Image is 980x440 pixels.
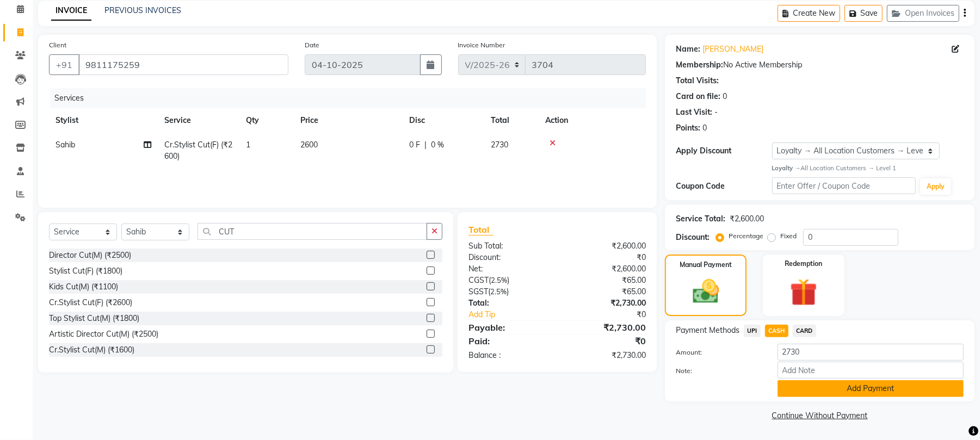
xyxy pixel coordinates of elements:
[723,91,727,102] div: 0
[239,108,294,133] th: Qty
[300,140,318,150] span: 2600
[557,286,654,298] div: ₹65.00
[409,139,420,151] span: 0 F
[887,5,959,22] button: Open Invoices
[104,5,181,15] a: PREVIOUS INVOICES
[702,122,707,134] div: 0
[702,44,763,55] a: [PERSON_NAME]
[460,240,557,252] div: Sub Total:
[491,140,508,150] span: 2730
[557,321,654,334] div: ₹2,730.00
[305,40,319,50] label: Date
[469,287,488,296] span: SGST
[460,350,557,361] div: Balance :
[49,281,118,293] div: Kids Cut(M) (₹1100)
[557,252,654,263] div: ₹0
[460,321,557,334] div: Payable:
[765,325,788,337] span: CASH
[49,329,158,340] div: Artistic Director Cut(M) (₹2500)
[56,140,75,150] span: Sahib
[676,44,700,55] div: Name:
[676,213,725,225] div: Service Total:
[49,40,66,50] label: Client
[49,297,132,308] div: Cr.Stylist Cut(F) (₹2600)
[714,107,718,118] div: -
[744,325,761,337] span: UPI
[667,410,972,422] a: Continue Without Payment
[460,275,557,286] div: ( )
[198,223,427,240] input: Search or Scan
[460,334,557,348] div: Paid:
[431,139,444,151] span: 0 %
[484,108,539,133] th: Total
[403,108,484,133] th: Disc
[557,240,654,252] div: ₹2,600.00
[49,54,79,75] button: +91
[460,286,557,298] div: ( )
[772,177,916,194] input: Enter Offer / Coupon Code
[51,1,91,21] a: INVOICE
[676,91,720,102] div: Card on file:
[676,107,712,118] div: Last Visit:
[557,298,654,309] div: ₹2,730.00
[845,5,883,22] button: Save
[778,5,840,22] button: Create New
[676,75,719,86] div: Total Visits:
[668,366,769,376] label: Note:
[685,276,728,307] img: _cash.svg
[49,313,139,324] div: Top Stylist Cut(M) (₹1800)
[460,298,557,309] div: Total:
[676,59,723,71] div: Membership:
[557,350,654,361] div: ₹2,730.00
[676,59,964,71] div: No Active Membership
[78,54,288,75] input: Search by Name/Mobile/Email/Code
[164,140,232,161] span: Cr.Stylist Cut(F) (₹2600)
[469,275,489,285] span: CGST
[557,263,654,275] div: ₹2,600.00
[676,122,700,134] div: Points:
[490,287,507,296] span: 2.5%
[680,260,732,270] label: Manual Payment
[772,164,801,172] strong: Loyalty →
[676,145,772,157] div: Apply Discount
[424,139,427,151] span: |
[49,108,158,133] th: Stylist
[49,344,134,356] div: Cr.Stylist Cut(M) (₹1600)
[730,213,764,225] div: ₹2,600.00
[50,88,654,108] div: Services
[458,40,506,50] label: Invoice Number
[294,108,403,133] th: Price
[539,108,646,133] th: Action
[793,325,816,337] span: CARD
[158,108,239,133] th: Service
[574,309,654,320] div: ₹0
[781,275,826,309] img: _gift.svg
[920,178,951,195] button: Apply
[676,325,739,336] span: Payment Methods
[729,231,763,241] label: Percentage
[778,344,964,361] input: Amount
[676,181,772,192] div: Coupon Code
[557,334,654,348] div: ₹0
[460,252,557,263] div: Discount:
[676,232,710,243] div: Discount:
[460,309,574,320] a: Add Tip
[469,224,494,236] span: Total
[772,164,964,173] div: All Location Customers → Level 1
[778,380,964,397] button: Add Payment
[49,250,131,261] div: Director Cut(M) (₹2500)
[460,263,557,275] div: Net:
[49,265,122,277] div: Stylist Cut(F) (₹1800)
[780,231,797,241] label: Fixed
[557,275,654,286] div: ₹65.00
[668,348,769,357] label: Amount:
[491,276,507,284] span: 2.5%
[778,362,964,379] input: Add Note
[785,259,822,269] label: Redemption
[246,140,250,150] span: 1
